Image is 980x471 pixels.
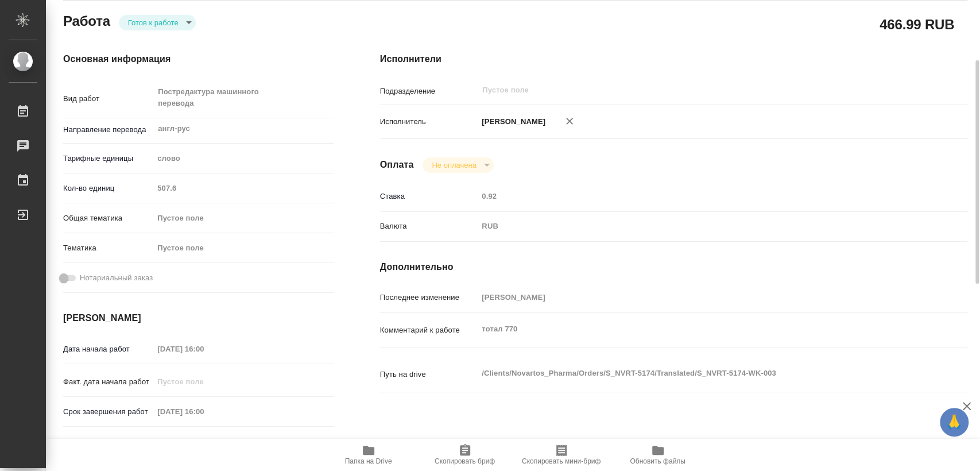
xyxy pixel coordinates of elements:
button: Папка на Drive [320,439,417,471]
p: Кол-во единиц [63,183,153,194]
p: Факт. дата начала работ [63,376,153,388]
div: слово [153,149,334,168]
p: Путь на drive [380,369,478,380]
p: Направление перевода [63,124,153,136]
h4: Дополнительно [380,260,967,274]
button: Не оплачена [428,160,479,170]
input: Пустое поле [153,180,334,196]
button: 🙏 [940,408,969,437]
input: Пустое поле [478,289,918,306]
button: Удалить исполнителя [557,109,582,134]
span: Нотариальный заказ [80,272,153,284]
textarea: /Clients/Novartos_Pharma/Orders/S_NVRT-5174/Translated/S_NVRT-5174-WK-003 [478,364,918,383]
p: Общая тематика [63,213,153,224]
p: [PERSON_NAME] [478,116,545,128]
button: Обновить файлы [610,439,706,471]
div: Готов к работе [423,157,493,173]
div: Пустое поле [153,209,334,228]
p: Тарифные единицы [63,153,153,164]
div: Готов к работе [119,15,196,30]
span: Обновить файлы [630,457,685,465]
input: Пустое поле [153,373,254,390]
h2: Работа [63,10,110,30]
input: Пустое поле [478,188,918,204]
p: Комментарий к работе [380,325,478,336]
button: Скопировать бриф [417,439,513,471]
button: Готов к работе [125,18,182,28]
h4: Исполнители [380,52,967,66]
div: Пустое поле [157,213,320,224]
button: Скопировать мини-бриф [513,439,610,471]
div: RUB [478,217,918,236]
p: Валюта [380,221,478,232]
p: Тематика [63,242,153,254]
textarea: тотал 770 [478,319,918,339]
span: Папка на Drive [345,457,392,465]
span: 🙏 [944,410,964,434]
span: Скопировать бриф [435,457,495,465]
div: Пустое поле [153,238,334,258]
p: Последнее изменение [380,292,478,303]
h2: 466.99 RUB [880,14,954,34]
p: Исполнитель [380,116,478,128]
h4: [PERSON_NAME] [63,311,334,325]
div: Пустое поле [157,242,320,254]
input: Пустое поле [153,341,254,357]
p: Вид работ [63,93,153,105]
p: Дата начала работ [63,343,153,355]
input: Пустое поле [153,403,254,420]
h4: Оплата [380,158,414,172]
p: Срок завершения работ [63,406,153,418]
h4: Основная информация [63,52,334,66]
span: Скопировать мини-бриф [522,457,601,465]
p: Подразделение [380,86,478,97]
input: Пустое поле [481,83,891,97]
p: Ставка [380,191,478,202]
